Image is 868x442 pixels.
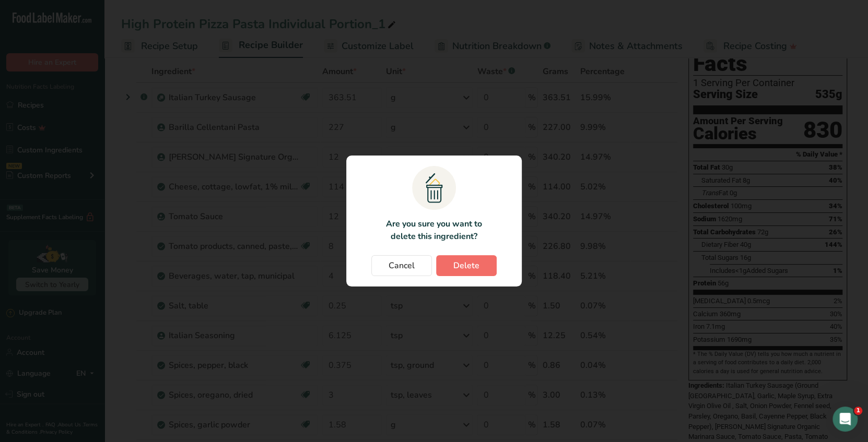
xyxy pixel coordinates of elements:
[371,255,432,276] button: Cancel
[436,255,497,276] button: Delete
[453,259,479,272] span: Delete
[854,407,862,415] span: 1
[832,407,858,432] iframe: Intercom live chat
[380,218,488,243] p: Are you sure you want to delete this ingredient?
[389,259,415,272] span: Cancel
